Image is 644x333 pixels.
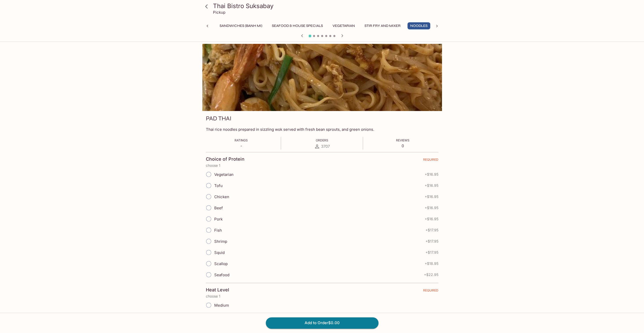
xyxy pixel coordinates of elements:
[362,22,403,29] button: Stir Fry and Mixer
[269,22,326,29] button: Seafood & House Specials
[214,250,225,255] span: Squid
[206,287,229,293] h4: Heat Level
[396,138,409,142] span: Reviews
[425,206,438,210] span: + $16.95
[214,172,234,177] span: Vegetarian
[425,262,438,266] span: + $18.95
[330,22,358,29] button: Vegetarian
[235,138,248,142] span: Ratings
[266,317,378,328] button: Add to Order$0.00
[316,138,328,142] span: Orders
[424,273,438,277] span: + $22.95
[235,143,248,148] p: -
[214,272,229,277] span: Seafood
[213,10,225,15] p: Pickup
[214,217,223,221] span: Pork
[407,22,430,29] button: Noodles
[425,239,438,243] span: + $17.95
[206,294,438,298] p: choose 1
[214,261,228,266] span: Scallop
[321,144,330,149] span: 3707
[206,127,438,132] p: Thai rice noodles prepared in sizzling wok served with fresh bean sprouts, and green onions.
[425,183,438,188] span: + $16.95
[213,2,440,10] h3: Thai Bistro Suksabay
[423,288,438,294] span: REQUIRED
[214,239,227,244] span: Shrimp
[425,172,438,176] span: + $16.95
[214,183,223,188] span: Tofu
[425,250,438,254] span: + $17.95
[206,156,244,162] h4: Choice of Protein
[214,194,229,199] span: Chicken
[214,303,229,308] span: Medium
[202,44,442,111] div: PAD THAI
[425,228,438,232] span: + $17.95
[396,143,409,148] p: 0
[425,217,438,221] span: + $16.95
[206,163,438,168] p: choose 1
[214,228,222,233] span: Fish
[214,206,223,210] span: Beef
[206,115,232,122] h3: PAD THAI
[425,195,438,199] span: + $16.95
[217,22,265,29] button: Sandwiches (Banh Mi)
[423,158,438,163] span: REQUIRED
